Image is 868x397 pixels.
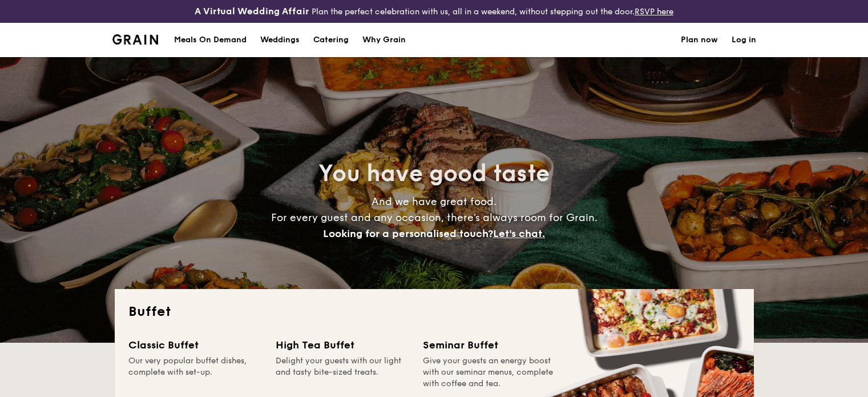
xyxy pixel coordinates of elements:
img: Grain [112,34,159,45]
div: High Tea Buffet [276,337,409,353]
a: Log in [732,23,756,57]
span: Let's chat. [493,227,545,240]
div: Delight your guests with our light and tasty bite-sized treats. [276,355,409,390]
div: Classic Buffet [128,337,262,353]
a: Logotype [112,34,159,45]
div: Plan the perfect celebration with us, all in a weekend, without stepping out the door. [145,5,724,18]
a: Meals On Demand [167,23,253,57]
div: Weddings [260,23,300,57]
span: And we have great food. For every guest and any occasion, there’s always room for Grain. [271,195,597,240]
span: Looking for a personalised touch? [323,227,493,240]
a: Plan now [681,23,718,57]
h4: A Virtual Wedding Affair [195,5,309,18]
div: Meals On Demand [174,23,247,57]
div: Our very popular buffet dishes, complete with set-up. [128,355,262,390]
a: Catering [306,23,356,57]
span: You have good taste [318,160,550,187]
h1: Catering [313,23,349,57]
div: Give your guests an energy boost with our seminar menus, complete with coffee and tea. [423,355,556,390]
div: Seminar Buffet [423,337,556,353]
h2: Buffet [128,303,740,321]
a: Weddings [253,23,306,57]
a: RSVP here [635,7,673,17]
div: Why Grain [362,23,406,57]
a: Why Grain [356,23,413,57]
